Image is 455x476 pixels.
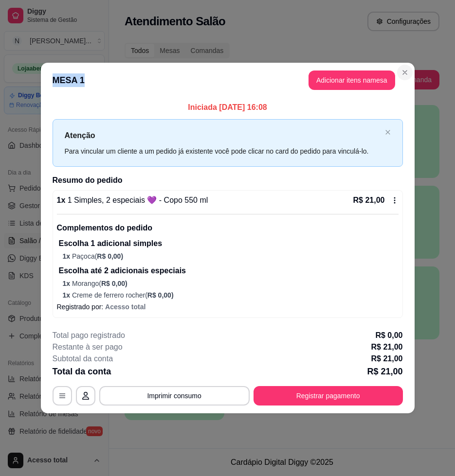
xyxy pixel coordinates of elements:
p: Escolha até 2 adicionais especiais [59,265,399,277]
p: R$ 21,00 [371,341,403,353]
p: Iniciada [DATE] 16:08 [53,102,403,113]
span: Acesso total [105,303,146,311]
p: Subtotal da conta [53,353,113,365]
span: 1 x [63,252,72,260]
p: R$ 21,00 [353,194,385,206]
p: R$ 0,00 [375,330,402,341]
button: close [385,129,391,136]
button: Imprimir consumo [99,386,250,405]
button: Adicionar itens namesa [309,71,395,90]
span: R$ 0,00 ) [147,291,174,299]
span: close [385,129,391,135]
p: Total da conta [53,365,111,378]
p: Restante à ser pago [53,341,123,353]
span: 1 x [63,280,72,287]
p: 1 x [57,194,208,206]
p: R$ 21,00 [371,353,403,365]
p: Creme de ferrero rocher ( [63,290,399,300]
p: Morango ( [63,279,399,288]
p: Registrado por: [57,302,399,312]
p: Escolha 1 adicional simples [59,238,399,249]
span: 1 Simples, 2 especiais 💜 - Copo 550 ml [65,196,208,204]
span: R$ 0,00 ) [97,252,123,260]
span: R$ 0,00 ) [101,280,127,287]
span: 1 x [63,291,72,299]
button: Registrar pagamento [254,386,403,405]
button: Close [397,65,413,80]
p: Atenção [65,129,381,141]
p: R$ 21,00 [367,365,402,378]
div: Para vincular um cliente a um pedido já existente você pode clicar no card do pedido para vinculá... [65,146,381,157]
h2: Resumo do pedido [53,175,403,186]
header: MESA 1 [41,63,415,98]
p: Total pago registrado [53,330,125,341]
p: Paçoca ( [63,251,399,261]
p: Complementos do pedido [57,222,399,234]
